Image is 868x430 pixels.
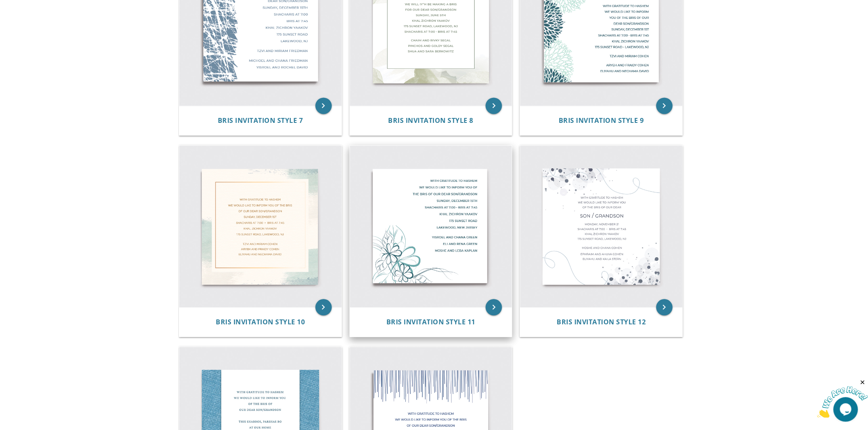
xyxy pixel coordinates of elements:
[315,299,332,316] a: keyboard_arrow_right
[388,117,474,125] a: Bris Invitation Style 8
[218,116,303,125] span: Bris Invitation Style 7
[559,116,644,125] span: Bris Invitation Style 9
[179,146,342,308] img: Bris Invitation Style 10
[817,379,868,418] iframe: chat widget
[350,146,512,308] img: Bris Invitation Style 11
[557,319,646,326] a: Bris Invitation Style 12
[386,319,475,326] a: Bris Invitation Style 11
[388,116,474,125] span: Bris Invitation Style 8
[386,318,475,327] span: Bris Invitation Style 11
[656,98,673,114] a: keyboard_arrow_right
[520,146,683,308] img: Bris Invitation Style 12
[656,299,673,316] a: keyboard_arrow_right
[559,117,644,125] a: Bris Invitation Style 9
[557,318,646,327] span: Bris Invitation Style 12
[218,117,303,125] a: Bris Invitation Style 7
[486,98,502,114] a: keyboard_arrow_right
[315,98,332,114] a: keyboard_arrow_right
[216,318,305,327] span: Bris Invitation Style 10
[216,319,305,326] a: Bris Invitation Style 10
[486,299,502,316] a: keyboard_arrow_right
